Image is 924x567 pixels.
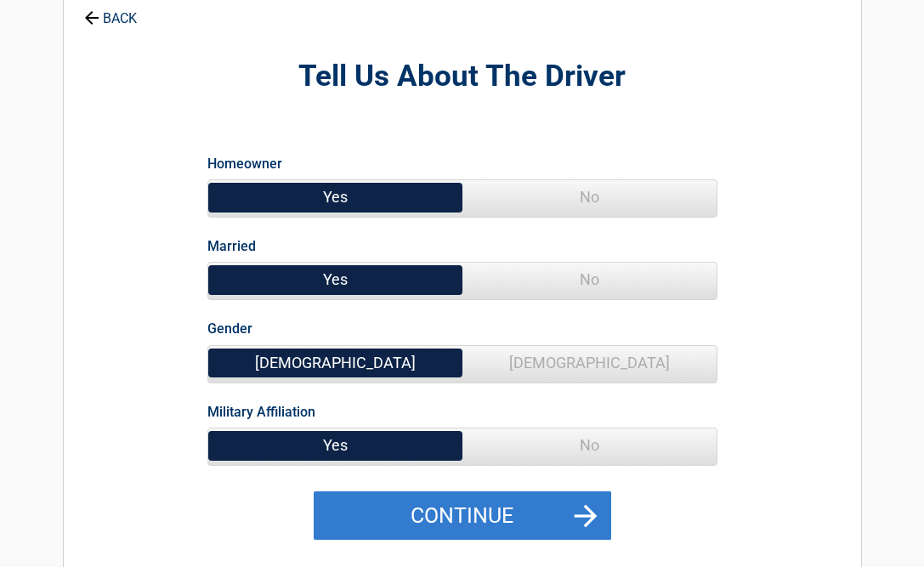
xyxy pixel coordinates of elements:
[157,57,768,97] h2: Tell Us About The Driver
[462,180,717,214] span: No
[462,428,717,462] span: No
[207,400,315,423] label: Military Affiliation
[208,263,462,297] span: Yes
[208,428,462,462] span: Yes
[208,346,462,380] span: [DEMOGRAPHIC_DATA]
[207,152,282,175] label: Homeowner
[208,180,462,214] span: Yes
[207,235,256,258] label: Married
[207,317,252,340] label: Gender
[314,491,611,541] button: Continue
[462,263,717,297] span: No
[462,346,717,380] span: [DEMOGRAPHIC_DATA]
